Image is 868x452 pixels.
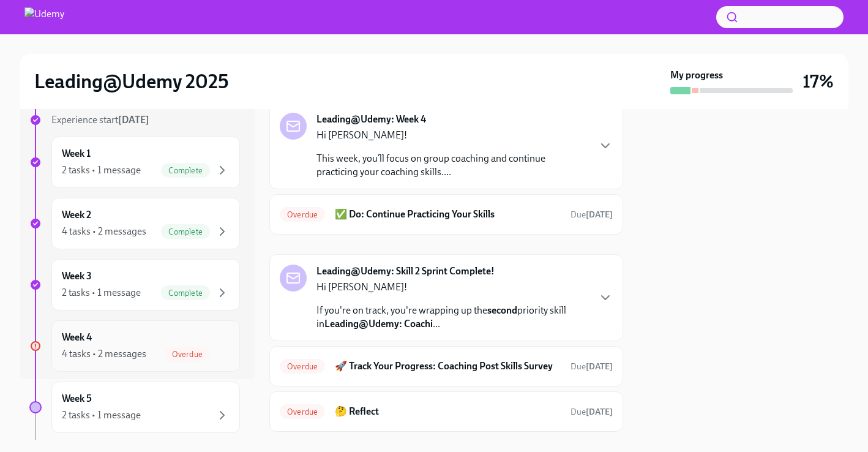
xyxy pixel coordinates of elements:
span: October 13th, 2025 11:00 [571,361,613,372]
strong: second [487,304,517,316]
h6: Week 3 [62,269,92,283]
a: Week 44 tasks • 2 messagesOverdue [29,320,240,372]
h6: Week 4 [62,331,92,344]
div: 4 tasks • 2 messages [62,225,146,238]
img: Udemy [24,7,64,27]
a: Overdue🚀 Track Your Progress: Coaching Post Skills SurveyDue[DATE] [280,356,613,376]
p: If you're on track, you're wrapping up the priority skill in ... [316,304,588,331]
a: Week 24 tasks • 2 messagesComplete [29,198,240,249]
span: Overdue [280,210,325,219]
div: 2 tasks • 1 message [62,409,141,422]
h6: 🚀 Track Your Progress: Coaching Post Skills Survey [335,360,561,373]
span: Due [571,407,613,417]
h6: Week 5 [62,392,92,405]
h6: ✅ Do: Continue Practicing Your Skills [335,208,561,221]
h3: 17% [803,70,834,92]
strong: [DATE] [586,209,613,220]
strong: [DATE] [118,114,149,126]
a: Week 32 tasks • 1 messageComplete [29,259,240,311]
span: Overdue [280,362,325,371]
a: Experience start[DATE] [29,113,240,127]
p: This week, you’ll focus on group coaching and continue practicing your coaching skills.... [316,152,588,179]
strong: [DATE] [586,361,613,372]
p: Hi [PERSON_NAME]! [316,281,588,294]
a: Overdue🤔 ReflectDue[DATE] [280,402,613,421]
span: October 10th, 2025 11:00 [571,209,613,220]
p: Hi [PERSON_NAME]! [316,129,588,142]
span: Overdue [165,350,210,359]
h2: Leading@Udemy 2025 [34,69,229,94]
span: Complete [161,288,210,298]
span: Experience start [51,114,149,126]
span: Complete [161,166,210,175]
div: 2 tasks • 1 message [62,164,141,177]
h6: Week 2 [62,208,91,222]
div: 4 tasks • 2 messages [62,347,146,361]
strong: Leading@Udemy: Week 4 [316,113,426,126]
a: Week 12 tasks • 1 messageComplete [29,137,240,188]
span: Due [571,361,613,372]
strong: My progress [670,69,723,82]
div: 2 tasks • 1 message [62,286,141,299]
span: Due [571,209,613,220]
strong: Leading@Udemy: Coachi [324,318,433,330]
a: Overdue✅ Do: Continue Practicing Your SkillsDue[DATE] [280,205,613,224]
h6: Week 1 [62,147,91,160]
span: October 13th, 2025 11:00 [571,406,613,418]
a: Week 52 tasks • 1 message [29,382,240,433]
strong: [DATE] [586,407,613,417]
strong: Leading@Udemy: Skill 2 Sprint Complete! [316,265,495,278]
span: Overdue [280,407,325,416]
h6: 🤔 Reflect [335,405,561,418]
span: Complete [161,227,210,236]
